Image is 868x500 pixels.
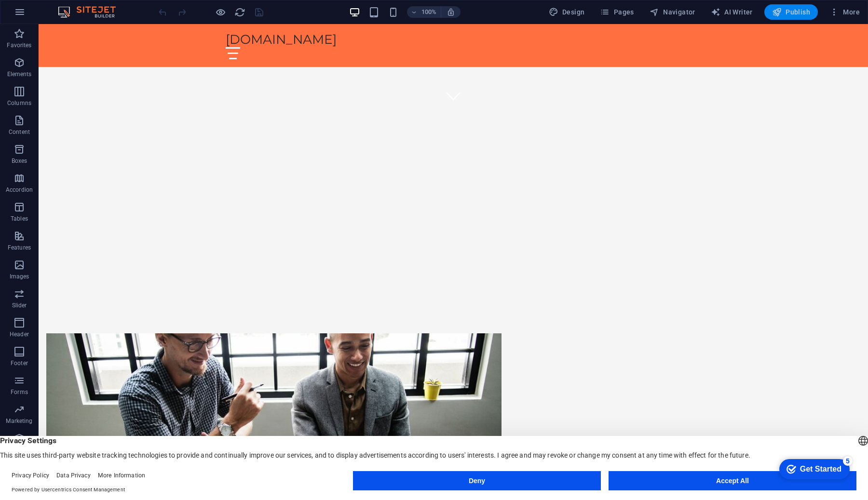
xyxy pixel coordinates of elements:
[55,6,128,18] img: Editor Logo
[650,7,695,17] span: Navigator
[826,4,864,20] button: More
[596,4,637,20] button: Pages
[10,273,29,280] p: Images
[28,11,70,19] div: Get Started
[707,4,757,20] button: AI Writer
[549,7,585,17] span: Design
[215,6,226,18] button: Click here to leave preview mode and continue editing
[8,5,78,25] div: Get Started 5 items remaining, 0% complete
[12,157,27,165] p: Boxes
[6,186,33,194] p: Accordion
[6,417,32,425] p: Marketing
[600,7,634,17] span: Pages
[646,4,699,20] button: Navigator
[71,2,81,12] div: 5
[11,215,28,223] p: Tables
[545,4,589,20] button: Design
[11,388,28,396] p: Forms
[234,7,245,18] i: Reload page
[234,6,245,18] button: reload
[421,6,437,18] h6: 100%
[8,244,31,251] p: Features
[7,99,31,107] p: Columns
[829,7,860,17] span: More
[407,6,441,18] button: 100%
[772,7,810,17] span: Publish
[7,41,31,49] p: Favorites
[11,359,28,367] p: Footer
[10,330,29,338] p: Header
[764,4,818,20] button: Publish
[711,7,753,17] span: AI Writer
[447,8,455,16] i: On resize automatically adjust zoom level to fit chosen device.
[545,4,589,20] div: Design (Ctrl+Alt+Y)
[7,70,32,78] p: Elements
[12,302,27,309] p: Slider
[9,128,30,136] p: Content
